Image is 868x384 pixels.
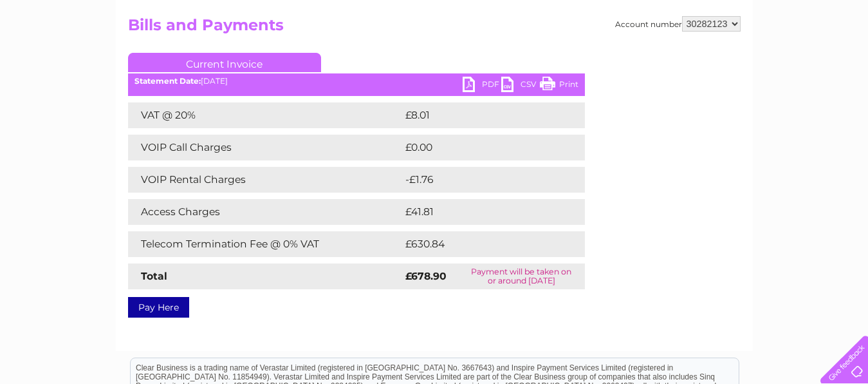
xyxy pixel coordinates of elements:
[402,167,557,193] td: -£1.76
[131,7,739,62] div: Clear Business is a trading name of Verastar Limited (registered in [GEOGRAPHIC_DATA] No. 3667643...
[674,55,702,64] a: Energy
[402,135,555,160] td: £0.00
[405,270,447,282] strong: £678.90
[128,102,402,128] td: VAT @ 20%
[128,231,402,257] td: Telecom Termination Fee @ 0% VAT
[710,55,748,64] a: Telecoms
[642,55,666,64] a: Water
[402,199,557,225] td: £41.81
[128,167,402,193] td: VOIP Rental Charges
[128,135,402,160] td: VOIP Call Charges
[463,77,501,95] a: PDF
[826,55,856,64] a: Log out
[128,16,741,41] h2: Bills and Payments
[134,76,201,86] b: Statement Date:
[141,270,167,282] strong: Total
[756,55,775,64] a: Blog
[625,6,714,23] a: 0333 014 3131
[128,199,402,225] td: Access Charges
[540,77,578,95] a: Print
[782,55,814,64] a: Contact
[128,297,189,318] a: Pay Here
[128,53,321,72] a: Current Invoice
[458,264,584,289] td: Payment will be taken on or around [DATE]
[402,102,553,128] td: £8.01
[402,231,562,257] td: £630.84
[128,77,585,86] div: [DATE]
[615,16,741,32] div: Account number
[501,77,540,95] a: CSV
[30,34,96,73] img: logo.png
